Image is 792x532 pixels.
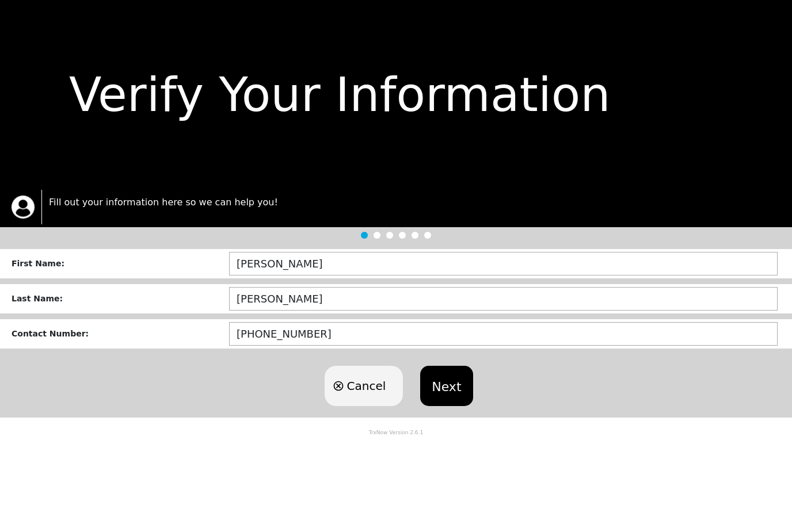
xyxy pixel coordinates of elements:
[49,196,780,209] p: Fill out your information here so we can help you!
[16,59,776,131] div: Verify Your Information
[12,196,35,219] img: trx now logo
[346,377,386,395] span: Cancel
[12,293,229,305] div: Last Name :
[12,258,229,270] div: First Name :
[229,287,778,311] input: ex: DOE
[229,252,778,275] input: ex: JOHN
[325,366,403,406] button: Cancel
[229,322,778,346] input: (123) 456-7890
[12,328,229,340] div: Contact Number :
[420,366,473,406] button: Next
